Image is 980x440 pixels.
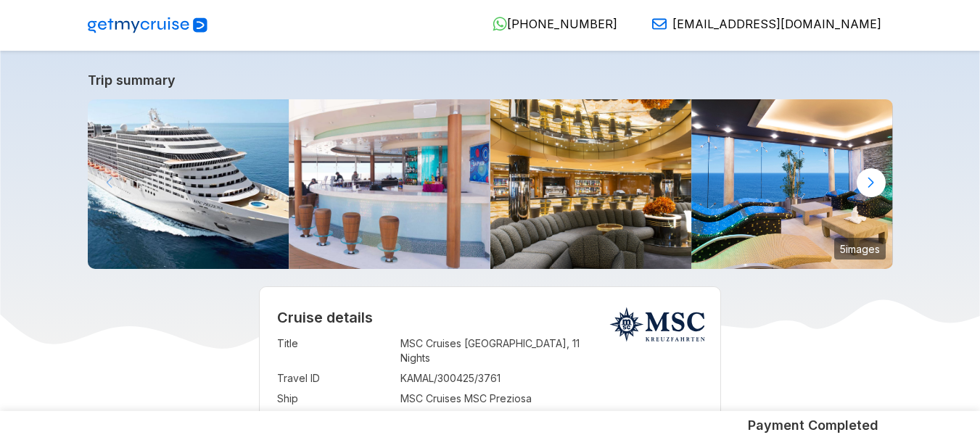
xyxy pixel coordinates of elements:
img: 788-large-e183251d9905d59b0a030ce6ce5793a4.jpg [88,99,289,269]
img: saphir-bar_msc-preziosa.jpg [289,99,490,269]
img: WhatsApp [493,17,507,31]
td: Travel ID [277,368,393,389]
td: : [393,333,400,368]
td: MSC Cruises MSC Preziosa [400,389,704,409]
span: [PHONE_NUMBER] [507,17,617,31]
td: : [393,389,400,409]
span: [EMAIL_ADDRESS][DOMAIN_NAME] [672,17,881,31]
td: : [393,368,400,389]
td: Ship [277,389,393,409]
a: [PHONE_NUMBER] [481,17,617,31]
td: MSC Cruises [GEOGRAPHIC_DATA], 11 Nights [400,333,704,368]
img: preziosa-bar-el-dorado.jpg [490,99,692,269]
td: Number of passengers [277,409,393,429]
img: Email [652,17,667,31]
h2: Cruise details [277,309,704,326]
td: KAMAL/300425/3761 [400,368,704,389]
td: : [393,409,400,429]
img: preziosa-public-areas-aurea-spa.jpg [691,99,893,269]
td: Title [277,333,393,368]
td: 2 Adults [400,409,704,429]
a: [EMAIL_ADDRESS][DOMAIN_NAME] [641,17,881,31]
h5: Payment Completed [748,417,878,434]
a: Trip summary [88,72,893,88]
small: 5 images [834,238,886,260]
